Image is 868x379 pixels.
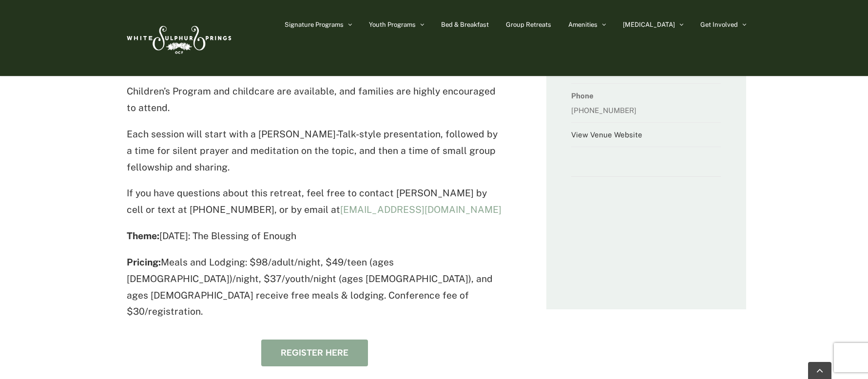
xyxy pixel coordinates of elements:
[122,15,234,61] img: White Sulphur Springs Logo
[571,131,642,139] a: View Venue Website
[506,21,551,28] span: Group Retreats
[571,103,721,123] dd: [PHONE_NUMBER]
[285,21,344,28] span: Signature Programs
[700,21,738,28] span: Get Involved
[127,230,159,241] strong: Theme:
[127,83,502,116] p: Children’s Program and childcare are available, and families are highly encouraged to attend.
[127,185,502,218] p: If you have questions about this retreat, feel free to contact [PERSON_NAME] by cell or text at [...
[127,257,161,267] strong: Pricing:
[340,204,502,215] a: [EMAIL_ADDRESS][DOMAIN_NAME]
[568,21,598,28] span: Amenities
[281,348,348,358] span: Register here
[261,340,368,366] a: Register here
[127,126,502,175] p: Each session will start with a [PERSON_NAME]-Talk-style presentation, followed by a time for sile...
[571,89,721,103] dt: Phone
[623,21,675,28] span: [MEDICAL_DATA]
[571,155,721,258] iframe: Venue location map
[127,254,502,320] p: Meals and Lodging: $98/adult/night, $49/teen (ages [DEMOGRAPHIC_DATA])/night, $37/youth/night (ag...
[127,228,502,245] p: [DATE]: The Blessing of Enough
[441,21,489,28] span: Bed & Breakfast
[369,21,416,28] span: Youth Programs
